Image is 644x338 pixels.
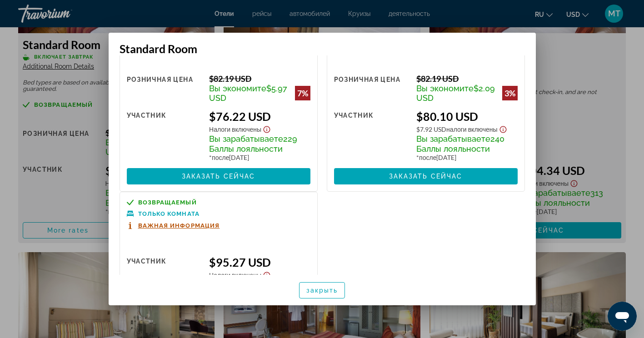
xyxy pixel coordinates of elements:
[299,282,345,298] button: закрыть
[295,86,310,100] div: 7%
[498,123,509,134] button: Show Taxes and Fees disclaimer
[138,199,197,205] span: возвращаемый
[389,173,463,180] span: Заказать сейчас
[416,154,517,161] div: * [DATE]
[138,211,200,217] span: Только комната
[127,168,310,184] button: Заказать сейчас
[209,84,266,93] span: Вы экономите
[209,255,310,269] div: $95.27 USD
[608,302,637,331] iframe: Кнопка запуска окна обмена сообщениями
[334,168,518,184] button: Заказать сейчас
[416,134,490,144] span: Вы зарабатываете
[416,125,446,133] span: $7.92 USD
[416,74,517,84] div: $82.19 USD
[334,109,410,161] div: участник
[419,154,436,161] span: после
[209,134,283,144] span: Вы зарабатываете
[416,134,504,154] span: 240 Баллы лояльности
[306,287,338,294] span: закрыть
[209,154,310,161] div: * [DATE]
[416,109,517,123] div: $80.10 USD
[212,154,229,161] span: после
[127,74,203,103] div: Розничная цена
[209,271,261,279] span: Налоги включены
[261,269,272,279] button: Show Taxes and Fees disclaimer
[182,173,255,180] span: Заказать сейчас
[209,74,310,84] div: $82.19 USD
[127,199,310,206] a: возвращаемый
[120,42,525,55] h3: Standard Room
[334,74,410,103] div: Розничная цена
[502,86,518,100] div: 3%
[127,222,220,229] button: Важная информация
[261,123,272,134] button: Show Taxes and Fees disclaimer
[209,109,310,123] div: $76.22 USD
[209,125,261,133] span: Налоги включены
[416,84,474,93] span: Вы экономите
[138,223,220,229] span: Важная информация
[209,134,297,154] span: 229 Баллы лояльности
[446,125,498,133] span: Налоги включены
[127,109,203,161] div: участник
[416,84,495,103] span: $2.09 USD
[209,84,287,103] span: $5.97 USD
[127,255,203,307] div: участник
